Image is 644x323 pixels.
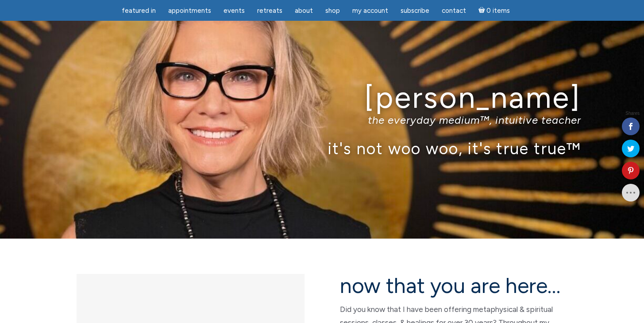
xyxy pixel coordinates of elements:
span: Shop [325,7,340,15]
a: Appointments [163,2,216,19]
p: it's not woo woo, it's true true™ [63,139,581,158]
span: Shares [625,111,640,116]
span: My Account [352,7,388,15]
span: About [295,7,313,15]
span: Contact [442,7,466,15]
a: featured in [116,2,161,19]
a: My Account [347,2,393,19]
span: Subscribe [401,7,429,15]
a: Subscribe [395,2,435,19]
i: Cart [478,7,487,15]
a: Retreats [252,2,288,19]
p: the everyday medium™, intuitive teacher [63,114,581,126]
a: Shop [320,2,345,19]
span: featured in [122,7,156,15]
h2: now that you are here… [340,274,568,297]
a: Events [218,2,250,19]
h1: [PERSON_NAME] [63,81,581,114]
a: About [289,2,318,19]
span: Appointments [168,7,211,15]
span: 0 items [486,8,510,14]
a: Contact [436,2,471,19]
a: Cart0 items [473,1,516,19]
span: Events [224,7,245,15]
span: Retreats [257,7,282,15]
